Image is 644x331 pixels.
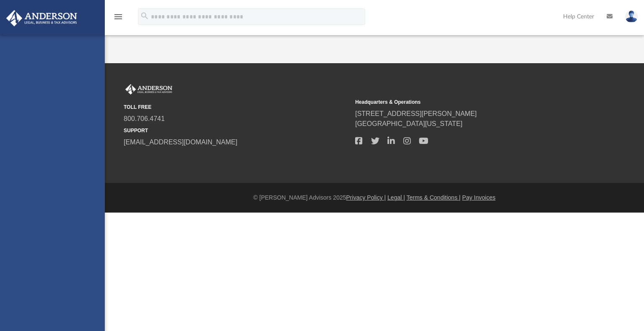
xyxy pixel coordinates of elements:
img: User Pic [625,10,638,23]
a: 800.706.4741 [124,115,165,122]
small: TOLL FREE [124,103,349,111]
img: Anderson Advisors Platinum Portal [4,10,80,26]
a: [GEOGRAPHIC_DATA][US_STATE] [355,120,462,127]
a: [EMAIL_ADDRESS][DOMAIN_NAME] [124,139,237,146]
i: menu [113,12,123,22]
a: Terms & Conditions | [407,194,461,201]
a: Pay Invoices [462,194,495,201]
div: © [PERSON_NAME] Advisors 2025 [105,193,644,202]
a: menu [113,16,123,22]
small: Headquarters & Operations [355,98,581,106]
a: [STREET_ADDRESS][PERSON_NAME] [355,110,477,117]
i: search [140,11,149,21]
a: Privacy Policy | [346,194,386,201]
a: Legal | [387,194,405,201]
img: Anderson Advisors Platinum Portal [124,84,174,95]
small: SUPPORT [124,127,349,134]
